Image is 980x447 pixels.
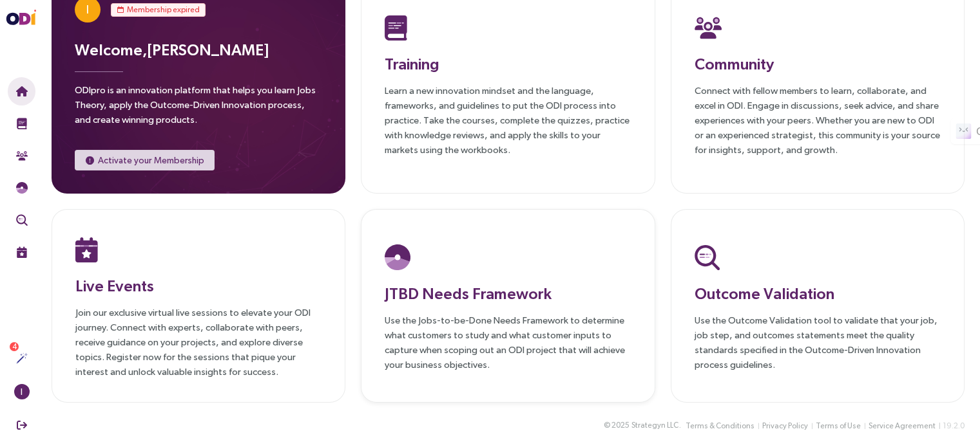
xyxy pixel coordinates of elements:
img: Live Events [16,246,28,258]
button: Needs Framework [8,174,35,202]
span: Membership expired [127,3,200,16]
span: 4 [12,342,17,351]
img: Training [385,15,407,41]
img: Training [16,118,28,129]
p: Use the Outcome Validation tool to validate that your job, job step, and outcomes statements meet... [695,313,941,372]
button: Terms of Use [815,419,861,433]
span: Strategyn LLC [631,419,678,432]
button: Terms & Conditions [685,419,755,433]
button: Service Agreement [868,419,936,433]
img: Community [695,15,722,41]
img: Actions [16,352,28,364]
span: Activate your Membership [98,153,204,167]
span: Terms & Conditions [686,420,754,432]
button: Strategyn LLC [631,419,679,432]
button: Community [8,141,35,170]
button: Home [8,77,35,105]
h3: Welcome, [PERSON_NAME] [75,38,322,61]
button: Outcome Validation [8,206,35,234]
h3: Training [385,52,631,75]
button: Training [8,109,35,138]
img: JTBD Needs Platform [385,244,410,270]
p: Use the Jobs-to-be-Done Needs Framework to determine what customers to study and what customer in... [385,313,631,372]
div: © 2025 . [604,419,681,432]
p: Join our exclusive virtual live sessions to elevate your ODI journey. Connect with experts, colla... [75,305,322,379]
span: Privacy Policy [762,420,808,432]
button: Live Events [8,238,35,266]
sup: 4 [10,342,19,351]
img: Outcome Validation [695,244,720,270]
p: ODIpro is an innovation platform that helps you learn Jobs Theory, apply the Outcome-Driven Innov... [75,82,322,134]
h3: Community [695,52,941,75]
button: Sign Out [8,411,35,439]
p: Connect with fellow members to learn, collaborate, and excel in ODI. Engage in discussions, seek ... [695,83,941,157]
span: I [21,384,23,399]
button: Privacy Policy [762,419,809,433]
h3: JTBD Needs Framework [385,282,631,305]
img: Outcome Validation [16,214,28,226]
img: JTBD Needs Framework [16,182,28,194]
span: Terms of Use [816,420,861,432]
h3: Outcome Validation [695,282,941,305]
img: Community [16,150,28,161]
img: Live Events [75,237,98,262]
h3: Live Events [75,274,322,297]
span: 19.2.0 [943,421,965,430]
button: I [8,378,35,406]
span: Service Agreement [869,420,936,432]
p: Learn a new innovation mindset and the language, frameworks, and guidelines to put the ODI proces... [385,83,631,157]
button: Activate your Membership [75,150,215,170]
button: Actions [8,344,35,372]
